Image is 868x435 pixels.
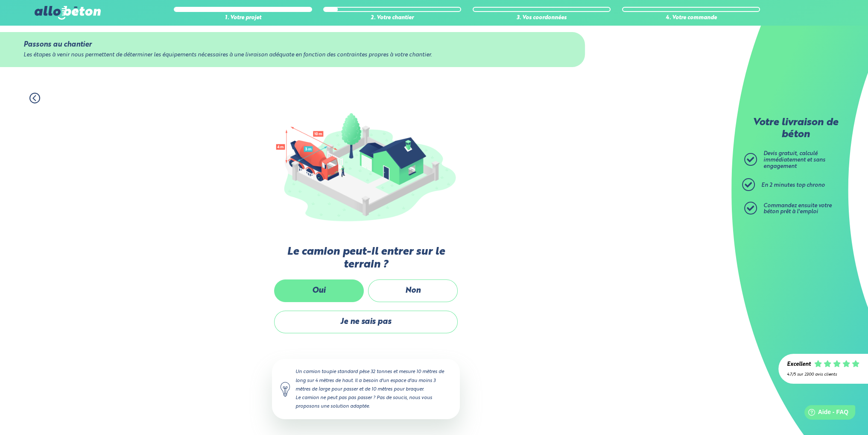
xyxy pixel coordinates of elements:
img: allobéton [35,6,100,20]
div: 4. Votre commande [622,15,760,21]
span: En 2 minutes top chrono [761,182,825,188]
div: Passons au chantier [23,41,562,49]
span: Devis gratuit, calculé immédiatement et sans engagement [763,151,825,169]
label: Je ne sais pas [274,311,458,333]
div: 3. Vos coordonnées [473,15,611,21]
div: Excellent [787,362,811,368]
div: 4.7/5 sur 2300 avis clients [787,372,859,377]
div: 1. Votre projet [174,15,312,21]
label: Oui [274,279,364,302]
label: Le camion peut-il entrer sur le terrain ? [272,246,460,271]
div: 2. Votre chantier [323,15,461,21]
div: Un camion toupie standard pèse 32 tonnes et mesure 10 mètres de long sur 4 mètres de haut. Il a b... [272,359,460,419]
span: Commandez ensuite votre béton prêt à l'emploi [763,203,832,215]
p: Votre livraison de béton [746,117,845,141]
iframe: Help widget launcher [792,402,859,426]
label: Non [368,279,458,302]
div: Les étapes à venir nous permettent de déterminer les équipements nécessaires à une livraison adéq... [23,52,562,59]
